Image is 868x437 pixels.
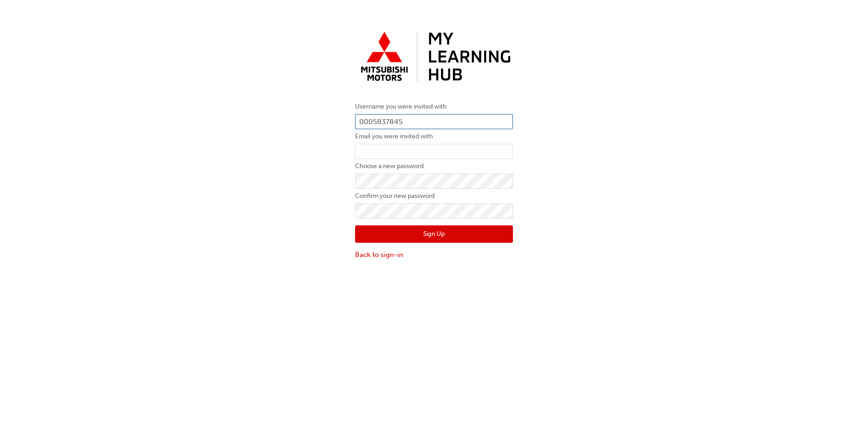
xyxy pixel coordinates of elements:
label: Confirm your new password [355,191,513,202]
a: Back to sign-in [355,250,513,260]
button: Sign Up [355,225,513,243]
label: Choose a new password [355,161,513,172]
label: Email you were invited with [355,131,513,142]
img: mmal [355,27,513,87]
input: Username [355,114,513,130]
label: Username you were invited with [355,101,513,112]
